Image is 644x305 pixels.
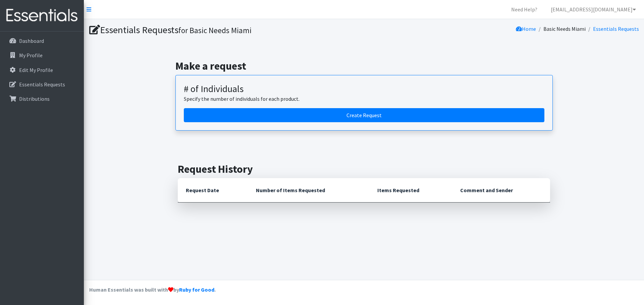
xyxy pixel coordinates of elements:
[19,95,50,102] p: Distributions
[369,178,452,203] th: Items Requested
[3,4,81,27] img: HumanEssentials
[3,49,81,62] a: My Profile
[178,163,550,175] h2: Request History
[3,78,81,91] a: Essentials Requests
[175,60,553,72] h2: Make a request
[19,67,53,73] p: Edit My Profile
[3,34,81,48] a: Dashboard
[184,83,544,95] h3: # of Individuals
[178,25,252,35] small: for Basic Needs Miami
[543,25,586,32] a: Basic Needs Miami
[89,286,216,293] strong: Human Essentials was built with by .
[19,37,44,44] p: Dashboard
[545,3,641,16] a: [EMAIL_ADDRESS][DOMAIN_NAME]
[516,25,536,32] a: Home
[184,108,544,122] a: Create a request by number of individuals
[3,92,81,105] a: Distributions
[184,95,544,103] p: Specify the number of individuals for each product.
[3,63,81,77] a: Edit My Profile
[178,178,248,203] th: Request Date
[19,81,65,88] p: Essentials Requests
[179,286,214,293] a: Ruby for Good
[593,25,639,32] a: Essentials Requests
[19,52,43,59] p: My Profile
[89,24,362,36] h1: Essentials Requests
[452,178,550,203] th: Comment and Sender
[248,178,369,203] th: Number of Items Requested
[506,3,543,16] a: Need Help?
